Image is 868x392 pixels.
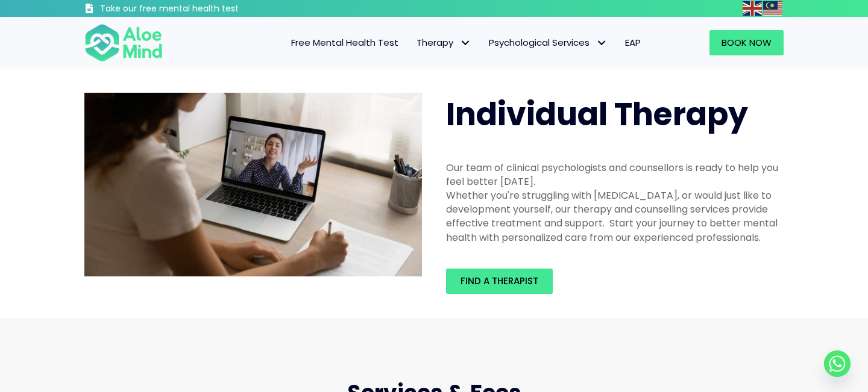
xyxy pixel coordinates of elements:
nav: Menu [178,30,650,55]
span: Book Now [722,36,772,49]
a: EAP [616,30,650,55]
h3: Take our free mental health test [100,3,303,15]
a: Psychological ServicesPsychological Services: submenu [480,30,616,55]
a: Malay [763,1,784,15]
a: Free Mental Health Test [282,30,407,55]
img: en [743,1,762,16]
span: Therapy [417,36,471,49]
img: Aloe mind Logo [84,23,163,63]
div: Whether you're struggling with [MEDICAL_DATA], or would just like to development yourself, our th... [446,188,784,244]
span: Psychological Services: submenu [593,34,610,52]
span: Psychological Services [489,36,607,49]
span: Therapy: submenu [456,34,474,52]
a: Take our free mental health test [84,3,303,17]
div: Our team of clinical psychologists and counsellors is ready to help you feel better [DATE]. [446,161,784,188]
a: Find a therapist [446,269,553,294]
span: Find a therapist [461,275,538,287]
a: Whatsapp [824,350,851,377]
span: Individual Therapy [446,92,748,136]
a: English [743,1,763,15]
span: EAP [625,36,641,49]
a: TherapyTherapy: submenu [407,30,480,55]
span: Free Mental Health Test [291,36,398,49]
img: ms [763,1,782,16]
a: Book Now [709,30,784,55]
img: Aloe Mind Malaysia | Mental Healthcare Services in Malaysia and Singapore [84,93,422,277]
